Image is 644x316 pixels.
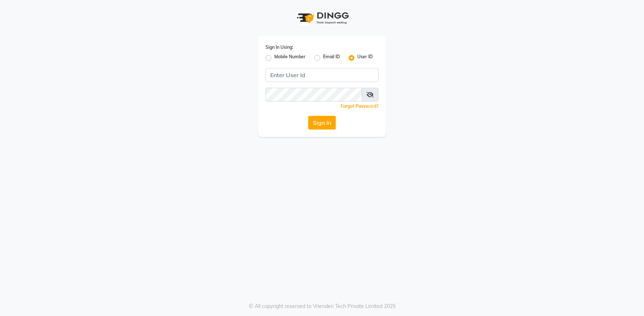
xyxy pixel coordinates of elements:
[308,116,336,130] button: Sign In
[274,54,306,62] label: Mobile Number
[266,88,362,102] input: Username
[341,103,378,109] a: Forgot Password?
[266,68,378,82] input: Username
[357,54,373,62] label: User ID
[293,7,351,29] img: logo1.svg
[323,54,340,62] label: Email ID
[266,44,293,51] label: Sign In Using:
